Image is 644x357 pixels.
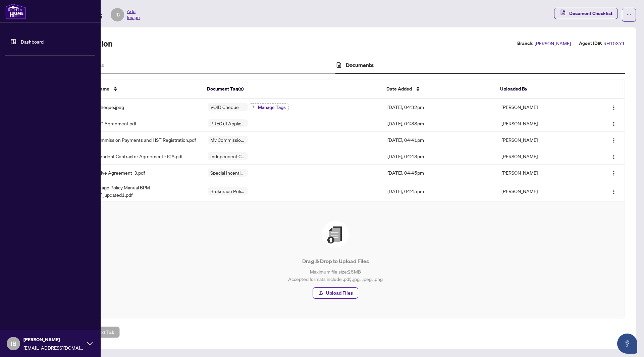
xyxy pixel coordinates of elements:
td: [DATE], 04:43pm [382,148,496,165]
span: Brokerage Policy Manual BPM - [DATE]_updated1.pdf [88,184,197,198]
td: [PERSON_NAME] [496,132,586,148]
span: Document Checklist [569,8,612,19]
span: Independent Contractor Agreement - ICA.pdf [88,153,182,160]
span: 1 PREC Agreement.pdf [88,120,136,127]
span: Void Cheque.jpeg [88,103,124,111]
td: [DATE], 04:45pm [382,165,496,181]
label: Agent ID#: [579,40,602,47]
button: Upload Files [313,287,358,299]
img: Logo [611,121,616,127]
td: [DATE], 04:38pm [382,115,496,132]
td: [PERSON_NAME] [496,115,586,132]
span: Add Image [127,8,140,21]
button: Logo [608,167,619,178]
span: RH10371 [603,40,625,47]
span: plus [252,105,255,109]
td: [PERSON_NAME] [496,181,586,201]
span: VOID Cheque [208,105,241,109]
span: IB [11,339,16,348]
td: [DATE], 04:45pm [382,181,496,201]
a: Dashboard [21,39,44,45]
span: File UploadDrag & Drop to Upload FilesMaximum file size:25MBAccepted formats include .pdf, .jpg, ... [54,210,616,310]
label: Branch: [517,40,533,47]
img: Logo [611,138,616,143]
span: My Commission Payments and HST Registration [208,137,248,142]
span: Upload Files [326,288,353,298]
button: Logo [608,151,619,162]
span: PREC (If Applicable) [208,121,248,126]
span: [EMAIL_ADDRESS][DOMAIN_NAME] [23,344,84,351]
img: Logo [611,171,616,176]
td: [DATE], 04:41pm [382,132,496,148]
th: Date Added [381,79,495,99]
span: My Commission Payments and HST Registration.pdf [88,136,196,143]
td: [PERSON_NAME] [496,148,586,165]
th: File Name [82,79,202,99]
p: Maximum file size: 25 MB Accepted formats include .pdf, .jpg, .jpeg, .png [60,268,611,283]
button: Manage Tags [249,103,289,111]
button: Logo [608,102,619,112]
td: [PERSON_NAME] [496,165,586,181]
button: Open asap [617,334,637,354]
span: IB [115,11,120,18]
img: Logo [611,189,616,194]
span: Special Incentive Agreement [208,170,248,175]
h4: Documents [346,61,374,69]
span: ellipsis [627,12,631,17]
span: Date Added [386,85,412,93]
p: Drag & Drop to Upload Files [60,257,611,265]
span: Incentive Agreement_3.pdf [88,169,145,176]
button: Logo [608,118,619,129]
span: Independent Contractor Agreement [208,154,248,159]
th: Uploaded By [495,79,584,99]
span: Manage Tags [258,105,286,110]
img: File Upload [322,221,349,248]
button: Logo [608,134,619,145]
img: Logo [611,105,616,110]
span: [PERSON_NAME] [535,40,571,47]
span: [PERSON_NAME] [23,336,84,343]
button: Document Checklist [554,8,618,19]
th: Document Tag(s) [202,79,381,99]
button: Logo [608,186,619,196]
td: [DATE], 04:32pm [382,99,496,115]
img: logo [5,3,26,19]
button: Next Tab [90,326,120,338]
img: Logo [611,154,616,160]
td: [PERSON_NAME] [496,99,586,115]
span: Brokerage Policy Manual [208,189,248,193]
